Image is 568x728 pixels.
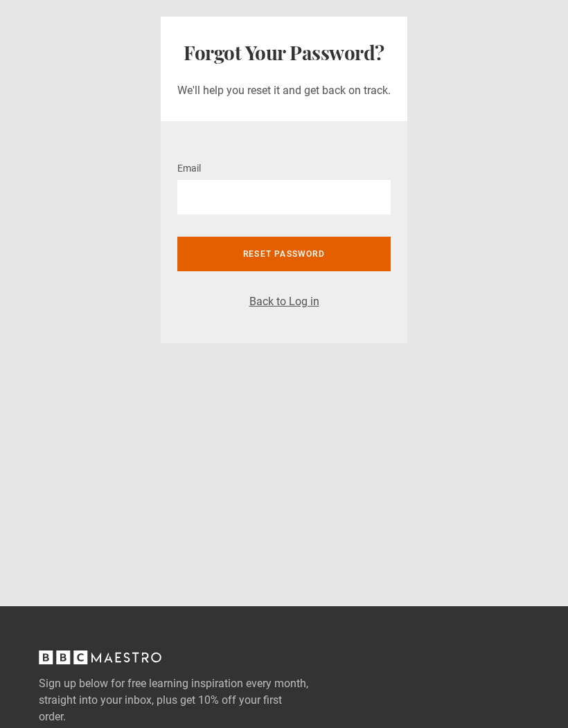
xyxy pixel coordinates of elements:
label: Email [177,161,201,177]
h2: Forgot Your Password? [177,39,391,66]
p: We'll help you reset it and get back on track. [177,82,391,99]
svg: BBC Maestro, back to top [39,650,161,664]
a: BBC Maestro, back to top [39,655,161,668]
a: Back to Log in [249,295,319,308]
label: Sign up below for free learning inspiration every month, straight into your inbox, plus get 10% o... [39,675,344,725]
button: Reset password [177,237,391,271]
